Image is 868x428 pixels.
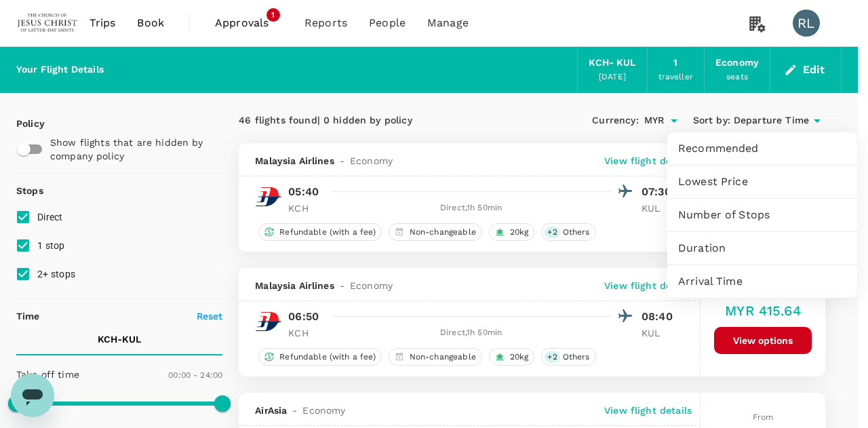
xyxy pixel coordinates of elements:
div: Recommended [667,132,857,165]
div: Arrival Time [667,265,857,298]
div: Number of Stops [667,199,857,231]
span: Recommended [678,140,846,157]
span: Number of Stops [678,207,846,223]
span: Lowest Price [678,174,846,190]
div: Lowest Price [667,166,857,198]
div: Duration [667,232,857,265]
span: Duration [678,240,846,256]
span: Arrival Time [678,273,846,290]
